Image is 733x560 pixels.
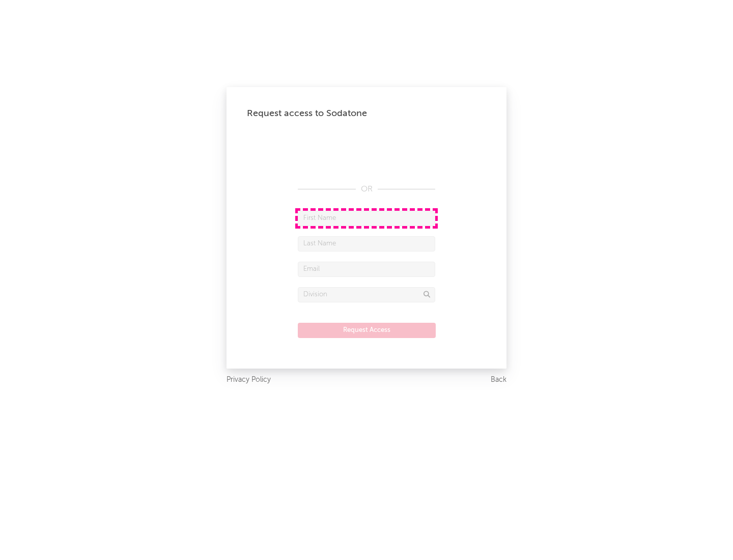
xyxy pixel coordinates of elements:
[298,183,435,195] div: OR
[247,107,486,120] div: Request access to Sodatone
[491,374,506,386] a: Back
[298,323,436,338] button: Request Access
[298,236,435,251] input: Last Name
[298,211,435,226] input: First Name
[227,374,271,386] a: Privacy Policy
[298,287,435,302] input: Division
[298,262,435,277] input: Email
